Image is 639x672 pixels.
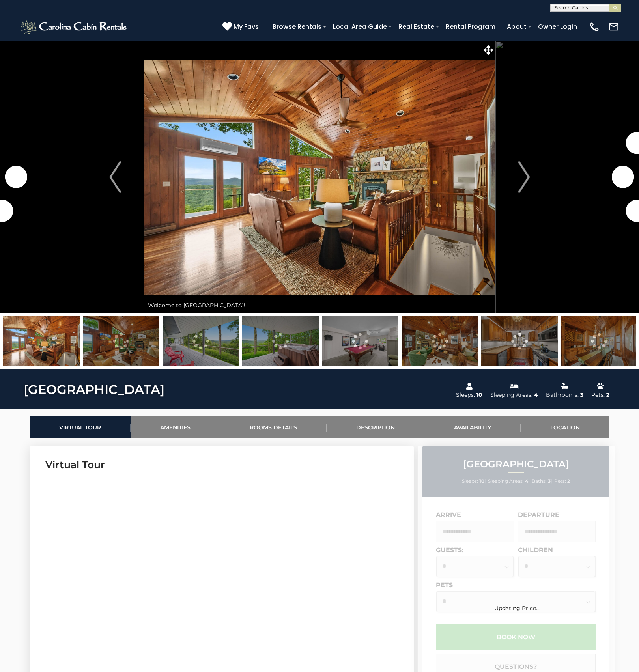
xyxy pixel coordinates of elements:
[220,416,327,438] a: Rooms Details
[83,316,159,366] img: 169099635
[518,161,530,193] img: arrow
[109,161,121,193] img: arrow
[442,20,499,34] a: Rental Program
[521,416,609,438] a: Location
[234,22,259,32] span: My Favs
[327,416,424,438] a: Description
[503,20,531,34] a: About
[608,21,619,32] img: mail-regular-white.png
[222,22,261,32] a: My Favs
[495,41,553,313] button: Next
[402,316,478,366] img: 169099637
[424,416,521,438] a: Availability
[45,458,398,472] h3: Virtual Tour
[30,416,131,438] a: Virtual Tour
[561,316,637,366] img: 169099584
[3,316,80,366] img: 169099632
[20,19,129,35] img: White-1-2.png
[394,20,438,34] a: Real Estate
[418,605,615,612] div: Updating Price...
[589,21,600,32] img: phone-regular-white.png
[329,20,391,34] a: Local Area Guide
[144,297,495,313] div: Welcome to [GEOGRAPHIC_DATA]!
[86,41,144,313] button: Previous
[481,316,558,366] img: 169099581
[242,316,319,366] img: 169099627
[322,316,398,366] img: 169099612
[131,416,220,438] a: Amenities
[534,20,581,34] a: Owner Login
[163,316,239,366] img: 169099629
[269,20,325,34] a: Browse Rentals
